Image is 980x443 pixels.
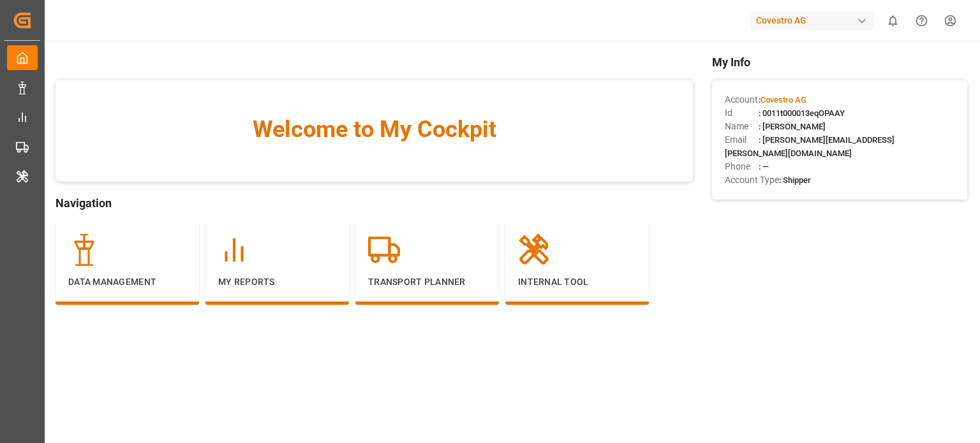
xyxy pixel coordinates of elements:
[725,133,759,147] span: Email
[218,275,336,289] p: My Reports
[368,275,486,289] p: Transport Planner
[68,275,186,289] p: Data Management
[725,135,895,158] span: : [PERSON_NAME][EMAIL_ADDRESS][PERSON_NAME][DOMAIN_NAME]
[712,54,967,71] span: My Info
[759,162,769,171] span: : —
[759,122,826,131] span: : [PERSON_NAME]
[759,108,845,118] span: : 0011t000013eqOPAAY
[879,6,907,35] button: show 0 new notifications
[56,194,693,212] span: Navigation
[518,275,636,289] p: Internal Tool
[751,11,873,30] div: Covestro AG
[725,160,759,173] span: Phone
[751,8,879,33] button: Covestro AG
[779,175,811,185] span: : Shipper
[759,95,806,105] span: :
[725,106,759,120] span: Id
[907,6,936,35] button: Help Center
[725,93,759,106] span: Account
[81,112,667,147] span: Welcome to My Cockpit
[725,120,759,133] span: Name
[761,95,806,105] span: Covestro AG
[725,173,779,187] span: Account Type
